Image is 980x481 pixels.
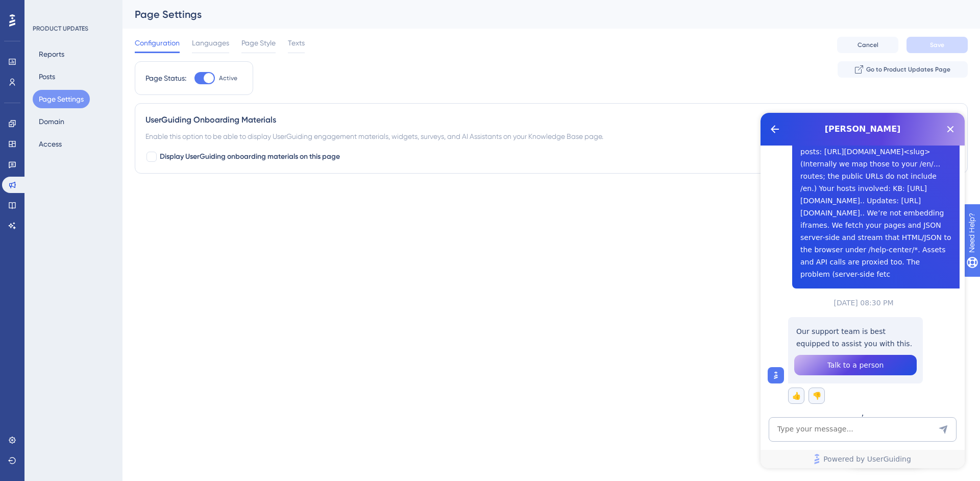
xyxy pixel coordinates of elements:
[135,37,180,49] span: Configuration
[145,72,186,84] div: Page Status:
[145,114,957,126] div: UserGuiding Onboarding Materials
[241,37,276,49] span: Page Style
[145,130,957,142] div: Enable this option to be able to display UserGuiding engagement materials, widgets, surveys, and ...
[761,113,965,468] iframe: UserGuiding AI Assistant
[866,65,950,74] span: Go to Product Updates Page
[135,7,942,21] div: Page Settings
[288,37,305,49] span: Texts
[219,74,237,82] span: Active
[192,37,229,49] span: Languages
[837,37,898,53] button: Cancel
[160,151,340,163] span: Display UserGuiding onboarding materials on this page
[838,61,968,78] button: Go to Product Updates Page
[857,41,878,49] span: Cancel
[24,3,64,15] span: Need Help?
[906,37,968,53] button: Save
[930,41,944,49] span: Save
